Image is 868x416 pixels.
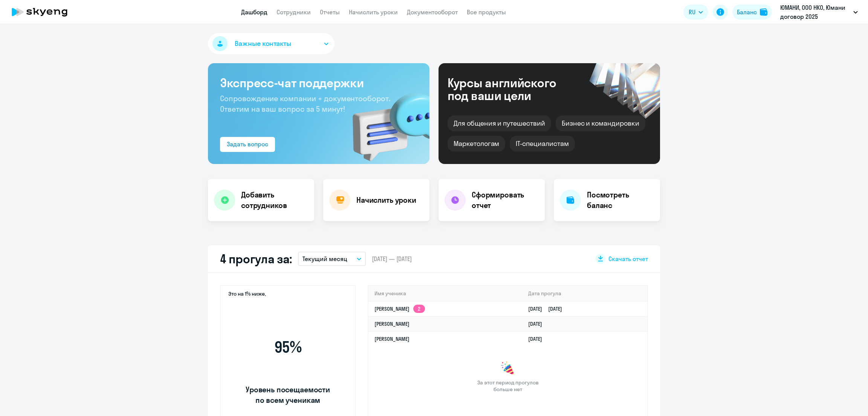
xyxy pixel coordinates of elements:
span: 95 % [245,338,331,356]
img: balance [760,8,767,16]
a: [PERSON_NAME] [374,336,410,342]
div: Задать вопрос [227,140,268,149]
a: Отчеты [320,8,340,16]
h4: Посмотреть баланс [587,190,654,211]
span: RU [689,8,695,17]
p: Текущий месяц [303,254,347,263]
span: Сопровождение компании + документооборот. Ответим на ваш вопрос за 5 минут! [220,94,390,114]
button: Текущий месяц [298,252,366,266]
a: [DATE][DATE] [528,305,568,312]
a: Документооборот [407,8,458,16]
h2: 4 прогула за: [220,251,292,266]
button: ЮМАНИ, ООО НКО, Юмани договор 2025 [776,3,862,21]
a: Начислить уроки [349,8,398,16]
h4: Начислить уроки [356,195,416,205]
span: Важные контакты [235,39,291,49]
div: Курсы английского под ваши цели [448,76,576,102]
button: RU [683,5,708,20]
div: Бизнес и командировки [556,115,645,131]
div: IT-специалистам [510,136,575,152]
p: ЮМАНИ, ООО НКО, Юмани договор 2025 [780,3,850,21]
app-skyeng-badge: 2 [413,305,425,313]
span: Скачать отчет [608,255,648,263]
div: Маркетологам [448,136,505,152]
div: Баланс [737,8,757,17]
h4: Сформировать отчет [472,190,539,211]
a: Все продукты [467,8,506,16]
span: Это на 1% ниже, [228,290,266,299]
div: Для общения и путешествий [448,115,551,131]
h4: Добавить сотрудников [241,190,308,211]
th: Имя ученика [368,286,522,301]
button: Важные контакты [208,33,335,54]
button: Балансbalance [732,5,772,20]
button: Задать вопрос [220,137,275,152]
span: Уровень посещаемости по всем ученикам [245,384,331,405]
a: [DATE] [528,320,548,327]
th: Дата прогула [522,286,647,301]
span: [DATE] — [DATE] [372,255,412,263]
h3: Экспресс-чат поддержки [220,75,417,90]
img: congrats [500,361,515,376]
a: [PERSON_NAME]2 [374,305,425,312]
a: [PERSON_NAME] [374,320,410,327]
img: bg-img [342,79,429,164]
a: [DATE] [528,336,548,342]
a: Сотрудники [277,8,311,16]
span: За этот период прогулов больше нет [476,379,539,393]
a: Дашборд [241,8,267,16]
